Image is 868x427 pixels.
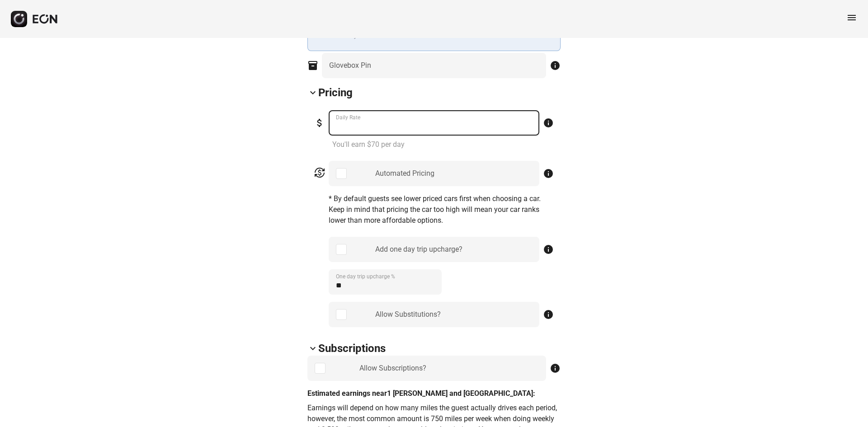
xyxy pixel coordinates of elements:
span: menu [846,12,857,23]
label: Daily Rate [336,114,360,121]
span: keyboard_arrow_down [307,343,318,354]
span: info [543,168,554,179]
span: attach_money [314,117,325,128]
div: Allow Substitutions? [375,309,441,320]
div: Allow Subscriptions? [359,363,426,374]
h2: Subscriptions [318,341,386,356]
span: currency_exchange [314,167,325,178]
span: info [543,309,554,320]
p: Estimated earnings near 1 [PERSON_NAME] and [GEOGRAPHIC_DATA]: [307,388,561,399]
h2: Pricing [318,85,353,100]
span: info [543,244,554,255]
span: keyboard_arrow_down [307,87,318,98]
div: Add one day trip upcharge? [375,244,462,255]
p: You'll earn $70 per day [332,139,554,150]
label: One day trip upcharge % [336,273,395,280]
label: Glovebox Pin [329,60,371,71]
span: inventory_2 [307,60,318,71]
div: Automated Pricing [375,168,434,179]
p: * By default guests see lower priced cars first when choosing a car. Keep in mind that pricing th... [329,193,554,226]
span: info [543,117,554,128]
span: info [550,363,561,374]
span: info [550,60,561,71]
